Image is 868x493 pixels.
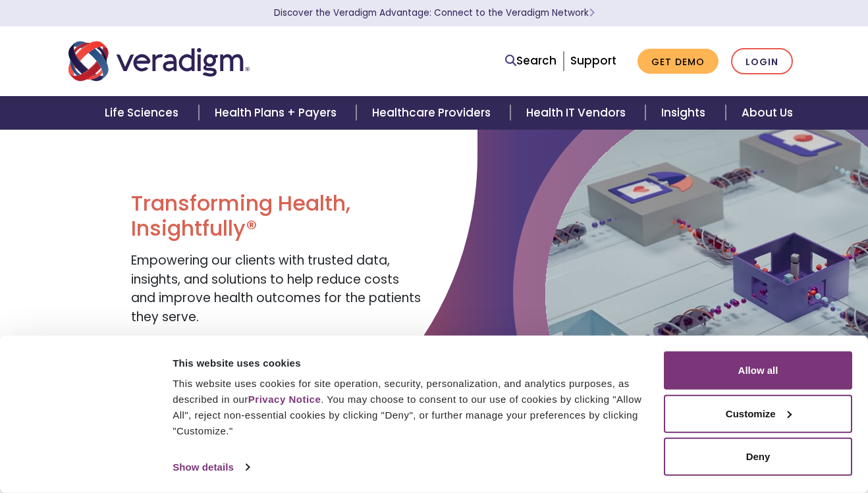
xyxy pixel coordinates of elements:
[726,96,809,130] a: About Us
[731,48,793,75] a: Login
[637,49,719,74] a: Get Demo
[510,96,645,130] a: Health IT Vendors
[68,39,250,83] img: Veradigm logo
[664,438,852,476] button: Deny
[173,457,249,477] a: Show details
[570,53,616,68] a: Support
[89,96,198,130] a: Life Sciences
[589,7,595,19] span: Learn More
[664,351,852,390] button: Allow all
[131,251,421,326] span: Empowering our clients with trusted data, insights, and solutions to help reduce costs and improv...
[505,52,556,70] a: Search
[131,191,424,242] h1: Transforming Health, Insightfully®
[199,96,356,130] a: Health Plans + Payers
[356,96,510,130] a: Healthcare Providers
[274,7,595,19] a: Discover the Veradigm Advantage: Connect to the Veradigm NetworkLearn More
[173,355,649,371] div: This website uses cookies
[664,394,852,432] button: Customize
[248,394,321,405] a: Privacy Notice
[645,96,725,130] a: Insights
[173,376,649,439] div: This website uses cookies for site operation, security, personalization, and analytics purposes, ...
